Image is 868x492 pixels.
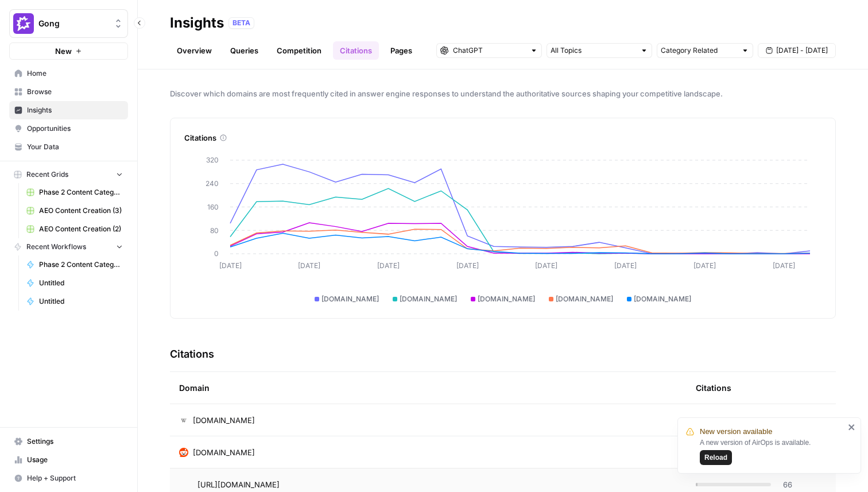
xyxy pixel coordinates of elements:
[478,294,535,304] span: [DOMAIN_NAME]
[39,259,123,270] span: Phase 2 Content Categorizer
[9,83,128,101] a: Browse
[27,455,123,465] span: Usage
[9,432,128,451] a: Settings
[9,64,128,83] a: Home
[383,41,419,60] a: Pages
[9,9,128,38] button: Workspace: Gong
[9,451,128,469] a: Usage
[170,88,836,99] span: Discover which domains are most frequently cited in answer engine responses to understand the aut...
[848,423,856,432] button: close
[700,426,772,437] span: New version available
[21,220,128,238] a: AEO Content Creation (2)
[9,138,128,156] a: Your Data
[207,203,219,211] tspan: 160
[774,414,792,426] span: 2528
[210,226,219,235] tspan: 80
[693,261,716,270] tspan: [DATE]
[773,261,795,270] tspan: [DATE]
[170,41,219,60] a: Overview
[704,452,727,463] span: Reload
[377,261,400,270] tspan: [DATE]
[551,45,635,56] input: All Topics
[27,436,123,447] span: Settings
[9,469,128,487] button: Help + Support
[26,242,86,252] span: Recent Workflows
[206,179,219,188] tspan: 240
[223,41,265,60] a: Queries
[193,414,255,426] span: [DOMAIN_NAME]
[170,346,214,362] h3: Citations
[614,261,637,270] tspan: [DATE]
[21,255,128,274] a: Phase 2 Content Categorizer
[27,123,123,134] span: Opportunities
[39,187,123,197] span: Phase 2 Content Categorizer Grid WBB 2025
[21,183,128,202] a: Phase 2 Content Categorizer Grid WBB 2025
[197,479,280,490] span: [URL][DOMAIN_NAME]
[270,41,328,60] a: Competition
[27,68,123,79] span: Home
[179,372,677,404] div: Domain
[535,261,557,270] tspan: [DATE]
[9,166,128,183] button: Recent Grids
[400,294,457,304] span: [DOMAIN_NAME]
[179,416,188,425] img: vm3p9xuvjyp37igu3cuc8ys7u6zv
[206,156,219,164] tspan: 320
[21,274,128,292] a: Untitled
[9,42,128,60] button: New
[9,119,128,138] a: Opportunities
[556,294,613,304] span: [DOMAIN_NAME]
[321,294,379,304] span: [DOMAIN_NAME]
[27,105,123,115] span: Insights
[27,473,123,483] span: Help + Support
[778,479,792,490] span: 66
[219,261,242,270] tspan: [DATE]
[9,101,128,119] a: Insights
[634,294,691,304] span: [DOMAIN_NAME]
[39,206,123,216] span: AEO Content Creation (3)
[39,224,123,234] span: AEO Content Creation (2)
[26,169,68,180] span: Recent Grids
[193,447,255,458] span: [DOMAIN_NAME]
[758,43,836,58] button: [DATE] - [DATE]
[214,249,219,258] tspan: 0
[179,448,188,457] img: m2cl2pnoess66jx31edqk0jfpcfn
[456,261,479,270] tspan: [DATE]
[21,292,128,311] a: Untitled
[776,45,828,56] span: [DATE] - [DATE]
[39,278,123,288] span: Untitled
[38,18,108,29] span: Gong
[27,87,123,97] span: Browse
[21,202,128,220] a: AEO Content Creation (3)
[298,261,320,270] tspan: [DATE]
[700,450,732,465] button: Reload
[228,17,254,29] div: BETA
[13,13,34,34] img: Gong Logo
[453,45,525,56] input: ChatGPT
[39,296,123,307] span: Untitled
[696,372,731,404] div: Citations
[661,45,737,56] input: Category Related
[184,132,821,144] div: Citations
[9,238,128,255] button: Recent Workflows
[333,41,379,60] a: Citations
[700,437,844,465] div: A new version of AirOps is available.
[170,14,224,32] div: Insights
[27,142,123,152] span: Your Data
[55,45,72,57] span: New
